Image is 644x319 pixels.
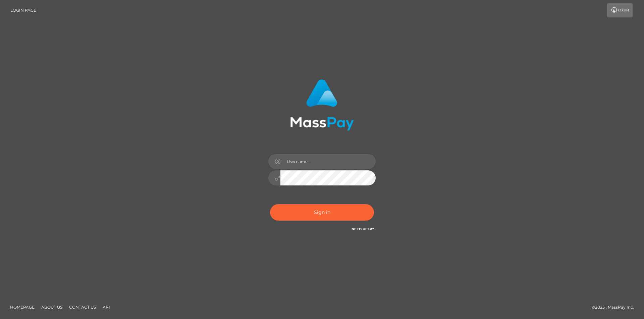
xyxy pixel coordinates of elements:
div: © 2025 , MassPay Inc. [592,304,639,311]
a: About Us [39,302,65,312]
a: Homepage [7,302,37,312]
a: API [100,302,113,312]
button: Sign in [270,204,374,221]
a: Login [607,3,633,17]
a: Contact Us [66,302,99,312]
img: MassPay Login [290,79,354,131]
a: Need Help? [352,227,374,231]
a: Login Page [10,3,36,17]
input: Username... [280,154,376,169]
